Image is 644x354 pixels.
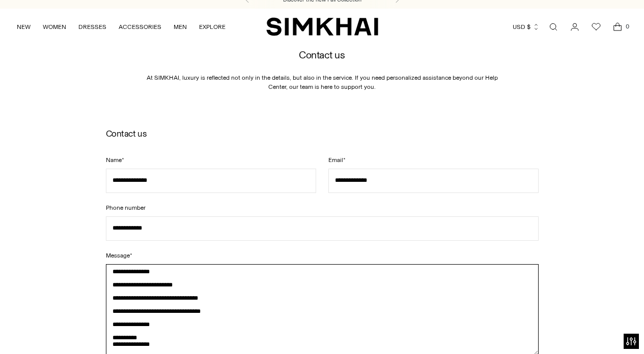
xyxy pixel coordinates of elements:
[266,17,378,37] a: SIMKHAI
[43,16,66,38] a: WOMEN
[106,155,316,165] label: Name
[144,73,500,119] p: At SIMKHAI, luxury is reflected not only in the details, but also in the service. If you need per...
[328,155,539,165] label: Email
[174,16,187,38] a: MEN
[543,17,564,37] a: Open search modal
[106,203,539,212] label: Phone number
[513,16,540,38] button: USD $
[623,22,632,31] span: 0
[144,50,500,61] h2: Contact us
[78,16,106,38] a: DRESSES
[119,16,161,38] a: ACCESSORIES
[106,129,539,139] h2: Contact us
[565,17,585,37] a: Go to the account page
[106,251,539,260] label: Message
[586,17,606,37] a: Wishlist
[17,16,31,38] a: NEW
[607,17,628,37] a: Open cart modal
[199,16,226,38] a: EXPLORE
